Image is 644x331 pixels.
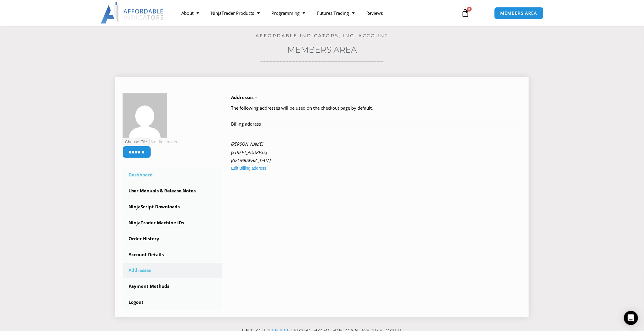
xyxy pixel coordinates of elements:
a: NinjaTrader Products [205,6,266,20]
nav: Account pages [123,167,222,310]
a: User Manuals & Release Notes [123,183,222,199]
a: Payment Methods [123,279,222,294]
a: Edit Billing address [231,164,266,172]
a: MEMBERS AREA [494,7,544,19]
span: MEMBERS AREA [500,11,537,15]
a: Members Area [287,45,357,55]
a: Reviews [360,6,389,20]
a: Addresses [123,263,222,278]
address: [PERSON_NAME] [STREET_ADDRESS] [GEOGRAPHIC_DATA] [231,140,522,165]
nav: Menu [175,6,454,20]
div: Open Intercom Messenger [624,311,638,325]
a: About [175,6,205,20]
img: 650148530c827886519c5fdf05c7d04f2b08565b32f179532847d7e645a40ec5 [123,93,167,138]
a: Logout [123,295,222,310]
a: Futures Trading [311,6,360,20]
p: The following addresses will be used on the checkout page by default. [231,104,522,112]
a: 0 [453,4,479,22]
a: Affordable Indicators, Inc. Account [256,33,389,38]
b: Addresses – [231,94,257,100]
a: Dashboard [123,167,222,183]
span: 0 [467,7,472,12]
a: Order History [123,231,222,246]
a: Programming [266,6,311,20]
a: NinjaScript Downloads [123,199,222,215]
img: LogoAI | Affordable Indicators – NinjaTrader [101,2,164,24]
a: NinjaTrader Machine IDs [123,215,222,231]
a: Account Details [123,247,222,262]
h2: Billing address [231,121,522,127]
